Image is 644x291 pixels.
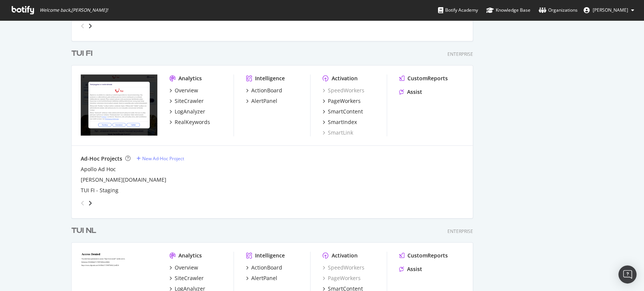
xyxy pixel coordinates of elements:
a: CustomReports [399,75,448,82]
div: Open Intercom Messenger [618,265,636,283]
a: Assist [399,265,422,273]
div: Analytics [178,75,202,82]
a: Overview [169,87,198,94]
a: TUI NL [71,225,99,236]
a: Overview [169,264,198,271]
div: angle-right [88,199,93,207]
a: Assist [399,88,422,96]
div: Botify Academy [438,6,478,14]
div: Intelligence [255,252,285,259]
a: [PERSON_NAME][DOMAIN_NAME] [81,176,166,184]
div: Enterprise [447,51,473,57]
div: TUI NL [71,225,96,236]
div: Knowledge Base [486,6,530,14]
div: Intelligence [255,75,285,82]
span: Kristiina Halme [593,7,628,13]
div: Overview [175,87,198,94]
div: ActionBoard [251,264,282,271]
a: SmartIndex [323,118,357,126]
div: Assist [407,265,422,273]
div: CustomReports [407,252,448,259]
div: SiteCrawler [175,97,204,105]
img: tui.fi [81,75,157,136]
a: LogAnalyzer [169,108,205,115]
a: PageWorkers [323,97,361,105]
a: PageWorkers [323,274,361,282]
a: CustomReports [399,252,448,259]
div: Activation [332,252,358,259]
div: AlertPanel [251,97,277,105]
a: SiteCrawler [169,274,204,282]
a: TUI FI - Staging [81,187,118,194]
a: SiteCrawler [169,97,204,105]
a: AlertPanel [246,274,277,282]
div: LogAnalyzer [175,108,205,115]
div: TUI FI [71,48,92,59]
div: angle-right [88,22,93,30]
div: SmartIndex [328,118,357,126]
div: Organizations [539,6,578,14]
div: Overview [175,264,198,271]
a: SmartLink [323,129,353,136]
div: Enterprise [447,228,473,234]
div: SiteCrawler [175,274,204,282]
div: New Ad-Hoc Project [142,155,184,162]
div: AlertPanel [251,274,277,282]
a: AlertPanel [246,97,277,105]
a: SmartContent [323,108,363,115]
a: ActionBoard [246,264,282,271]
div: Activation [332,75,358,82]
a: New Ad-Hoc Project [137,155,184,162]
div: angle-left [78,197,88,209]
a: TUI FI [71,48,95,59]
div: angle-left [78,20,88,32]
a: RealKeywords [169,118,210,126]
a: SpeedWorkers [323,87,364,94]
div: Analytics [178,252,202,259]
div: SmartContent [328,108,363,115]
a: ActionBoard [246,87,282,94]
div: PageWorkers [328,97,361,105]
div: ActionBoard [251,87,282,94]
div: Ad-Hoc Projects [81,155,122,162]
div: Assist [407,88,422,96]
button: [PERSON_NAME] [578,4,640,16]
a: SpeedWorkers [323,264,364,271]
div: RealKeywords [175,118,210,126]
span: Welcome back, [PERSON_NAME] ! [40,7,108,13]
a: Apollo Ad Hoc [81,165,116,173]
div: CustomReports [407,75,448,82]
